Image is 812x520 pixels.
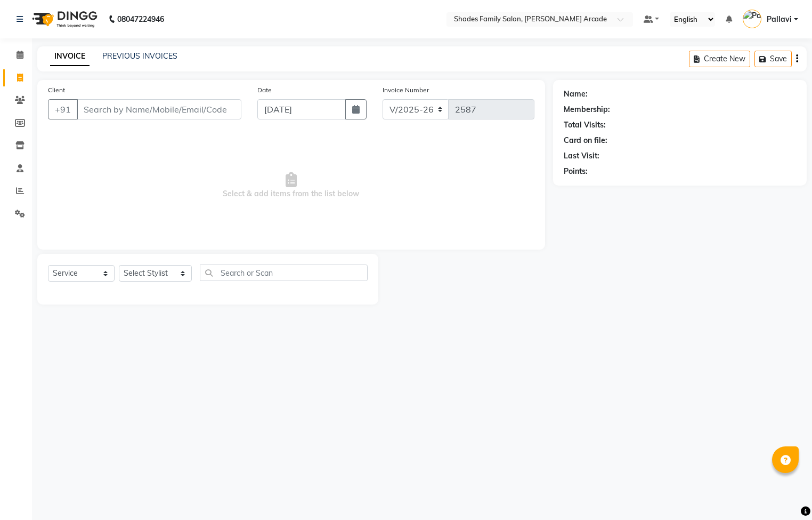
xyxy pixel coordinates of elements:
[564,166,588,177] div: Points:
[564,89,588,100] div: Name:
[564,150,599,162] div: Last Visit:
[117,4,164,34] b: 08047224946
[767,14,792,25] span: Pallavi
[257,85,272,95] label: Date
[564,135,607,146] div: Card on file:
[564,119,606,131] div: Total Visits:
[48,99,78,119] button: +91
[689,51,750,67] button: Create New
[767,477,801,509] iframe: chat widget
[754,51,792,67] button: Save
[27,4,100,34] img: logo
[77,99,241,119] input: Search by Name/Mobile/Email/Code
[48,85,65,95] label: Client
[200,265,368,281] input: Search or Scan
[383,85,429,95] label: Invoice Number
[743,10,761,28] img: Pallavi
[48,132,534,239] span: Select & add items from the list below
[102,51,177,61] a: PREVIOUS INVOICES
[564,104,610,115] div: Membership:
[50,47,90,66] a: INVOICE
